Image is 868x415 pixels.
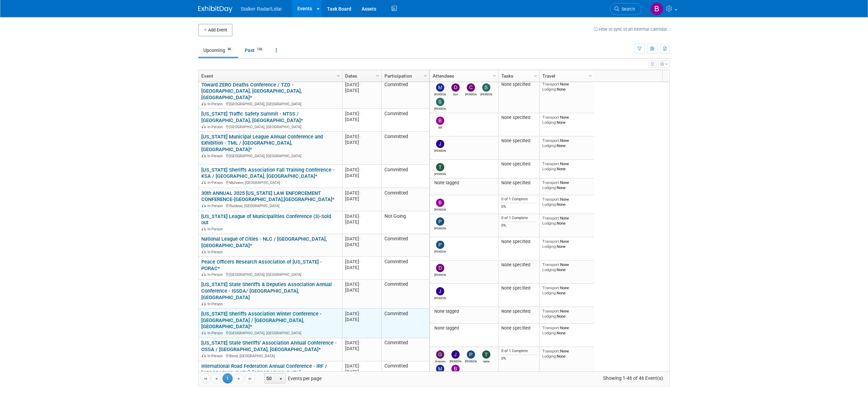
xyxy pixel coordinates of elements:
[345,70,377,82] a: Dates
[501,262,537,268] div: None specified
[207,180,225,185] span: In-Person
[345,369,378,375] div: [DATE]
[359,340,361,345] span: -
[201,353,339,359] div: Bend, [GEOGRAPHIC_DATA]
[359,282,361,287] span: -
[433,309,496,314] div: None tagged
[482,83,490,92] img: Stephen Barlag
[381,188,429,211] td: Committed
[201,281,332,300] a: [US_STATE] State Sheriff's & Deputies Association Annual Conference - ISSDA/ [GEOGRAPHIC_DATA], [...
[542,285,592,295] div: None None
[201,124,339,130] div: [GEOGRAPHIC_DATA], [GEOGRAPHIC_DATA]
[501,204,537,209] div: 0%
[374,70,382,80] a: Column Settings
[542,262,560,267] span: Transport:
[240,44,269,57] a: Past136
[542,349,592,359] div: None None
[434,125,446,129] div: Bill Johnson
[542,197,592,207] div: None None
[245,373,255,384] a: Go to the last page
[467,350,475,359] img: Paul Hataway
[201,271,339,277] div: [GEOGRAPHIC_DATA], [GEOGRAPHIC_DATA]
[434,272,446,277] div: David Foster
[542,143,557,148] span: Lodging:
[542,314,557,319] span: Lodging:
[255,47,264,52] span: 136
[381,257,429,280] td: Committed
[619,6,635,12] span: Search
[201,82,302,101] a: Toward ZERO Deaths Conference / TZD - [GEOGRAPHIC_DATA], [GEOGRAPHIC_DATA], [GEOGRAPHIC_DATA]*
[247,376,253,381] span: Go to the last page
[434,148,446,152] div: Joe Bartels
[542,70,589,82] a: Travel
[501,309,537,314] div: None specified
[236,376,242,381] span: Go to the next page
[345,111,378,117] div: [DATE]
[345,219,378,225] div: [DATE]
[203,376,208,381] span: Go to the first page
[542,239,560,244] span: Transport:
[241,6,282,12] span: Stalker Radar/Lidar
[345,281,378,287] div: [DATE]
[433,70,494,82] a: Attendees
[450,92,462,96] div: Don Horen
[201,134,323,153] a: [US_STATE] Municipal League Annual Conference and Exhibition - TML / [GEOGRAPHIC_DATA], [GEOGRAPH...
[202,272,206,276] img: In-Person Event
[501,285,537,291] div: None specified
[201,153,339,159] div: [GEOGRAPHIC_DATA], [GEOGRAPHIC_DATA]
[359,236,361,241] span: -
[207,302,225,306] span: In-Person
[345,287,378,293] div: [DATE]
[202,331,206,334] img: In-Person Event
[381,280,429,309] td: Committed
[465,92,477,96] div: Chris Decker
[345,311,378,317] div: [DATE]
[207,154,225,158] span: In-Person
[501,115,537,120] div: None specified
[542,262,592,272] div: None None
[501,161,537,167] div: None specified
[542,291,557,295] span: Lodging:
[202,154,206,157] img: In-Person Event
[214,376,219,381] span: Go to the previous page
[436,365,444,373] img: Mark LaChapelle
[345,340,378,346] div: [DATE]
[434,106,446,110] div: Stuart Kissner
[467,83,475,92] img: Chris Decker
[542,325,592,335] div: None None
[436,199,444,207] img: Brian Wong
[436,350,444,359] img: Greyson Jenista
[345,117,378,122] div: [DATE]
[436,217,444,226] img: Peter Bauer
[501,180,537,186] div: None specified
[256,373,328,384] span: Events per page
[202,125,206,128] img: In-Person Event
[359,214,361,219] span: -
[359,311,361,316] span: -
[501,356,537,361] div: 0%
[345,363,378,369] div: [DATE]
[587,73,593,79] span: Column Settings
[650,2,663,15] img: Brooke Journet
[451,365,460,373] img: Brooke Journet
[222,373,233,384] span: 1
[335,70,342,80] a: Column Settings
[198,24,232,36] button: Add Event
[201,311,322,330] a: [US_STATE] Sheriffs Association Winter Conference - [GEOGRAPHIC_DATA] / [GEOGRAPHIC_DATA], [GEOGR...
[542,115,592,125] div: None None
[542,285,560,290] span: Transport:
[422,70,430,80] a: Column Settings
[345,317,378,322] div: [DATE]
[265,374,276,383] span: 50
[542,221,557,226] span: Lodging:
[434,249,446,253] div: Peter Bauer
[201,203,339,209] div: Ruidoso, [GEOGRAPHIC_DATA]
[345,346,378,351] div: [DATE]
[381,338,429,361] td: Committed
[501,138,537,144] div: None specified
[480,359,492,363] div: tadas eikinas
[465,359,477,363] div: Paul Hataway
[423,73,428,79] span: Column Settings
[542,166,557,171] span: Lodging:
[207,125,225,129] span: In-Person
